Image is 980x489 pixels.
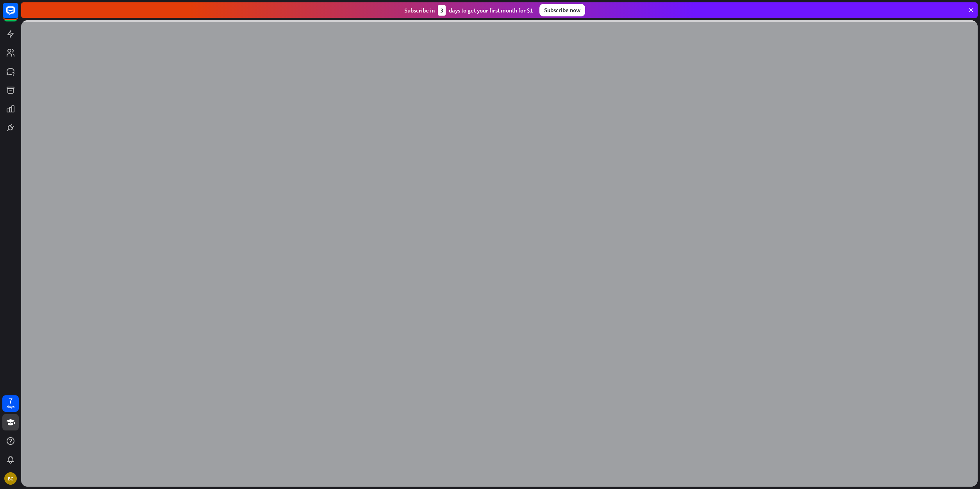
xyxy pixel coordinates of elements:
div: Subscribe now [539,4,585,16]
div: 7 [9,397,12,404]
div: 3 [438,5,446,16]
div: BG [4,472,17,485]
div: days [7,404,14,410]
a: 7 days [2,395,19,412]
div: Subscribe in days to get your first month for $1 [404,5,533,16]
